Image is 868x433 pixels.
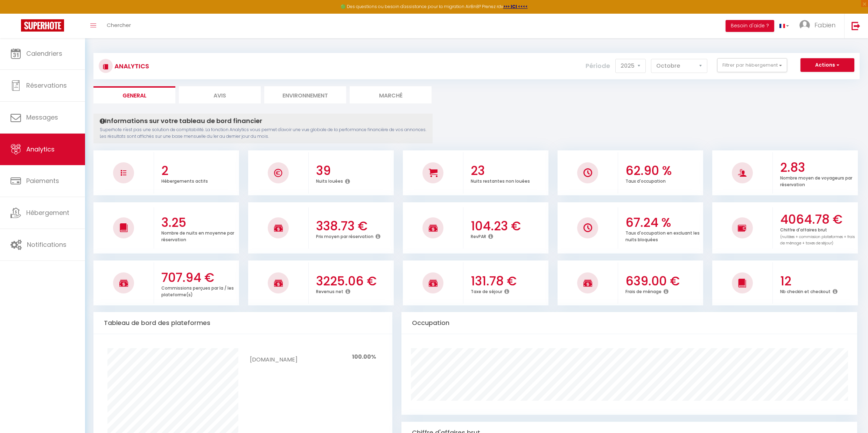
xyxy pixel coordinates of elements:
h4: Informations sur votre tableau de bord financier [100,117,426,125]
div: Tableau de bord des plateformes [93,312,392,334]
h3: 3225.06 € [316,274,392,289]
span: Analytics [26,145,55,154]
label: Période [586,58,610,74]
span: Chercher [107,21,131,29]
span: 100.00% [352,353,376,361]
li: Marché [350,86,432,103]
p: Hébergements actifs [161,177,208,184]
p: Chiffre d'affaires brut [780,225,855,246]
p: Taxe de séjour [471,287,502,295]
h3: 2 [161,163,237,178]
img: NO IMAGE [583,223,592,232]
h3: 3.25 [161,215,237,230]
div: Occupation [401,312,857,334]
p: Prix moyen par réservation [316,232,373,239]
p: RevPAR [471,232,486,239]
span: Réservations [26,81,67,90]
td: [DOMAIN_NAME] [250,348,297,366]
h3: 707.94 € [161,270,237,285]
h3: 104.23 € [471,219,547,234]
p: Nombre de nuits en moyenne par réservation [161,229,234,243]
img: NO IMAGE [738,224,747,232]
p: Taux d'occupation en excluant les nuits bloquées [625,229,700,243]
span: Paiements [26,176,59,185]
h3: 639.00 € [625,274,701,289]
li: Environnement [264,86,346,103]
a: ... Fabien [794,14,844,38]
span: Notifications [27,240,66,249]
h3: 338.73 € [316,219,392,234]
h3: 67.24 % [625,215,701,230]
h3: Analytics [113,58,149,74]
span: Messages [26,113,58,122]
p: Nuits louées [316,177,343,184]
li: General [93,86,175,103]
img: logout [852,21,860,30]
span: Fabien [814,21,835,29]
button: Filtrer par hébergement [717,58,787,72]
p: Frais de ménage [625,287,661,295]
h3: 131.78 € [471,274,547,289]
p: Revenus net [316,287,343,295]
p: Commissions perçues par la / les plateforme(s) [161,284,234,298]
h3: 23 [471,163,547,178]
img: ... [799,20,810,31]
a: Chercher [101,14,136,38]
button: Besoin d'aide ? [726,20,774,32]
img: Super Booking [21,19,64,32]
span: (nuitées + commission plateformes + frais de ménage + taxes de séjour) [780,234,855,246]
span: Hébergement [26,208,69,217]
a: >>> ICI <<<< [503,4,528,9]
h3: 62.90 % [625,163,701,178]
li: Avis [179,86,261,103]
p: Nombre moyen de voyageurs par réservation [780,174,852,188]
h3: 4064.78 € [780,212,856,227]
h3: 12 [780,274,856,289]
p: Nuits restantes non louées [471,177,530,184]
p: Nb checkin et checkout [780,287,831,295]
span: Calendriers [26,49,62,58]
button: Actions [800,58,854,72]
h3: 2.83 [780,160,856,175]
p: Superhote n'est pas une solution de comptabilité. La fonction Analytics vous permet d'avoir une v... [100,127,426,140]
img: NO IMAGE [121,170,126,176]
p: Taux d'occupation [625,177,666,184]
h3: 39 [316,163,392,178]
